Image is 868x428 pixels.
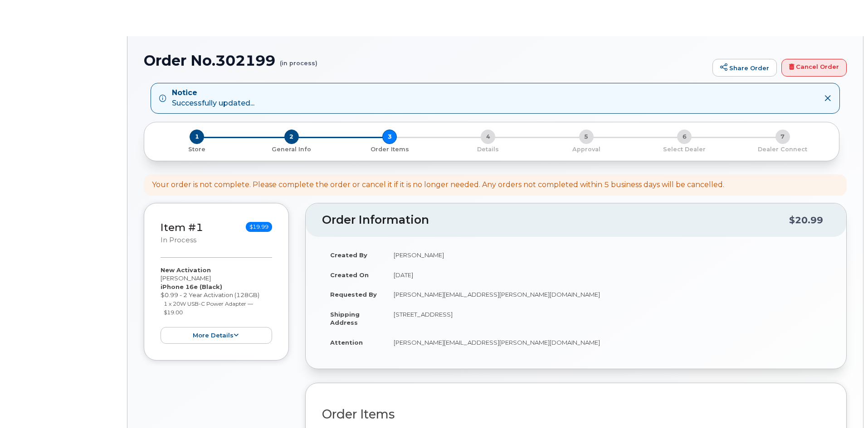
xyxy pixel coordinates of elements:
[190,130,204,144] span: 1
[155,145,239,154] p: Store
[284,130,299,144] span: 2
[781,59,847,77] a: Cancel Order
[385,304,830,332] td: [STREET_ADDRESS]
[164,300,253,316] small: 1 x 20W USB-C Power Adapter — $19.00
[712,59,777,77] a: Share Order
[385,245,830,265] td: [PERSON_NAME]
[243,144,341,154] a: 2 General Info
[385,284,830,304] td: [PERSON_NAME][EMAIL_ADDRESS][PERSON_NAME][DOMAIN_NAME]
[385,332,830,352] td: [PERSON_NAME][EMAIL_ADDRESS][PERSON_NAME][DOMAIN_NAME]
[322,408,830,421] h2: Order Items
[246,222,272,232] span: $19.99
[385,265,830,285] td: [DATE]
[330,339,363,346] strong: Attention
[161,236,196,244] small: in process
[172,88,254,109] div: Successfully updated...
[144,53,708,68] h1: Order No.302199
[330,271,369,279] strong: Created On
[246,145,337,154] p: General Info
[330,291,377,298] strong: Requested By
[330,311,360,327] strong: Shipping Address
[161,266,211,274] strong: New Activation
[161,266,272,344] div: [PERSON_NAME] $0.99 - 2 Year Activation (128GB)
[161,221,203,234] a: Item #1
[152,180,724,190] div: Your order is not complete. Please complete the order or cancel it if it is no longer needed. Any...
[330,251,367,259] strong: Created By
[161,327,272,344] button: more details
[151,144,243,154] a: 1 Store
[280,53,317,67] small: (in process)
[789,212,823,229] div: $20.99
[322,214,789,226] h2: Order Information
[161,283,222,290] strong: iPhone 16e (Black)
[172,88,254,98] strong: Notice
